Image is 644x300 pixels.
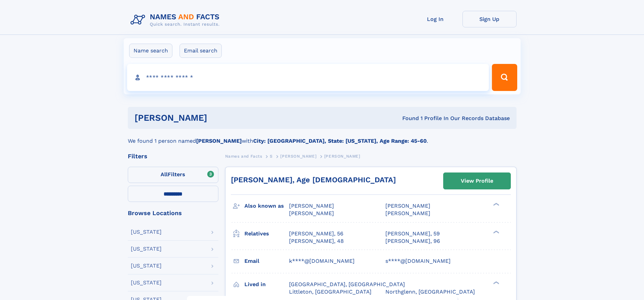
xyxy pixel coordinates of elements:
[461,173,493,189] div: View Profile
[324,154,360,159] span: [PERSON_NAME]
[492,64,517,91] button: Search Button
[244,279,289,290] h3: Lived in
[131,246,162,252] div: [US_STATE]
[270,152,273,160] a: S
[244,228,289,239] h3: Relatives
[244,200,289,212] h3: Also known as
[385,203,430,209] span: [PERSON_NAME]
[128,153,218,159] div: Filters
[289,281,405,287] span: [GEOGRAPHIC_DATA], [GEOGRAPHIC_DATA]
[231,176,396,184] a: [PERSON_NAME], Age [DEMOGRAPHIC_DATA]
[131,280,162,285] div: [US_STATE]
[180,44,222,58] label: Email search
[492,202,500,207] div: ❯
[127,64,489,91] input: search input
[492,280,500,285] div: ❯
[253,138,427,144] b: City: [GEOGRAPHIC_DATA], State: [US_STATE], Age Range: 45-60
[289,230,343,237] a: [PERSON_NAME], 56
[225,152,262,160] a: Names and Facts
[385,210,430,216] span: [PERSON_NAME]
[131,263,162,269] div: [US_STATE]
[444,173,510,189] a: View Profile
[161,171,168,178] span: All
[196,138,242,144] b: [PERSON_NAME]
[385,230,440,237] a: [PERSON_NAME], 59
[289,210,334,216] span: [PERSON_NAME]
[131,229,162,235] div: [US_STATE]
[385,289,475,295] span: Northglenn, [GEOGRAPHIC_DATA]
[280,152,316,160] a: [PERSON_NAME]
[128,167,218,183] label: Filters
[280,154,316,159] span: [PERSON_NAME]
[289,203,334,209] span: [PERSON_NAME]
[385,237,440,245] a: [PERSON_NAME], 96
[128,210,218,216] div: Browse Locations
[305,115,510,122] div: Found 1 Profile In Our Records Database
[128,129,517,145] div: We found 1 person named with .
[270,154,273,159] span: S
[462,11,517,27] a: Sign Up
[408,11,462,27] a: Log In
[492,230,500,234] div: ❯
[129,44,172,58] label: Name search
[289,289,372,295] span: Littleton, [GEOGRAPHIC_DATA]
[289,237,344,245] a: [PERSON_NAME], 48
[244,255,289,267] h3: Email
[128,11,225,29] img: Logo Names and Facts
[135,114,305,122] h1: [PERSON_NAME]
